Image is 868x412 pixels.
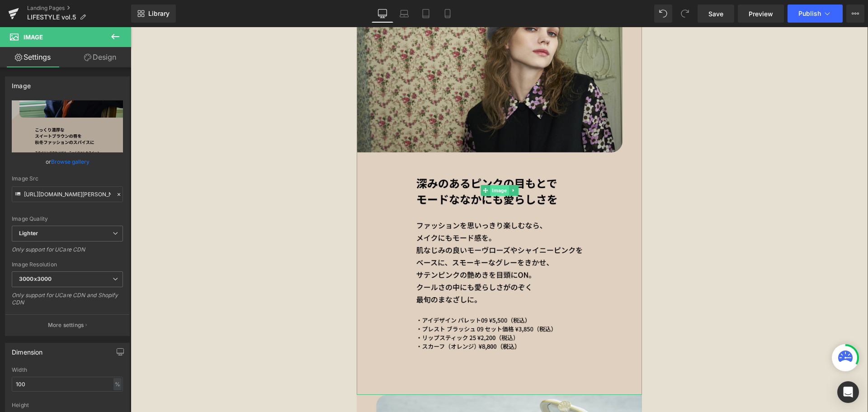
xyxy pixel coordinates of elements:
b: 3000x3000 [19,275,52,282]
div: or [12,157,123,166]
a: Browse gallery [51,154,90,170]
p: More settings [48,321,84,329]
b: Lighter [19,230,38,237]
div: Height [12,402,123,408]
div: Image Src [12,175,123,182]
div: Open Intercom Messenger [837,381,859,403]
a: New Library [131,5,176,23]
div: Image Quality [12,216,123,222]
div: Dimension [12,343,43,356]
span: Image [359,158,378,169]
a: Mobile [437,5,458,23]
button: More settings [5,314,129,336]
span: LIFESTYLE vol.5 [27,14,76,21]
a: Desktop [372,5,393,23]
div: Only support for UCare CDN and Shopify CDN [12,292,123,312]
a: Laptop [393,5,415,23]
a: Preview [738,5,784,23]
button: Publish [788,5,843,23]
span: Image [24,33,43,41]
a: Design [67,47,133,67]
span: Save [708,9,723,19]
div: Image Resolution [12,261,123,268]
span: Library [148,9,170,18]
input: auto [12,377,123,392]
span: Publish [798,10,821,17]
button: More [846,5,864,23]
button: Undo [654,5,672,23]
div: % [113,378,122,390]
a: Landing Pages [27,5,131,12]
input: Link [12,186,123,202]
a: Tablet [415,5,437,23]
div: Image [12,77,31,90]
span: Preview [749,9,773,19]
div: Width [12,367,123,373]
button: Redo [676,5,694,23]
a: Expand / Collapse [378,158,387,169]
div: Only support for UCare CDN [12,246,123,259]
